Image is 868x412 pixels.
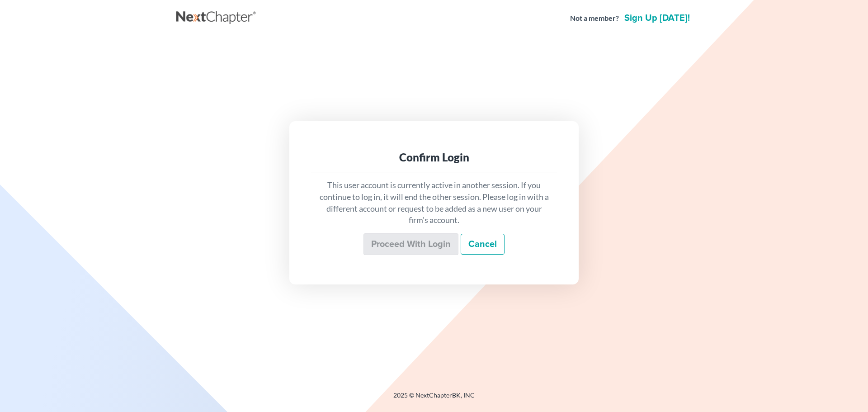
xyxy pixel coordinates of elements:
[318,180,550,226] p: This user account is currently active in another session. If you continue to log in, it will end ...
[318,150,550,165] div: Confirm Login
[363,233,458,255] input: Proceed with login
[623,14,692,23] a: Sign up [DATE]!
[570,13,619,24] strong: Not a member?
[461,234,505,255] a: Cancel
[176,391,692,407] div: 2025 © NextChapterBK, INC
